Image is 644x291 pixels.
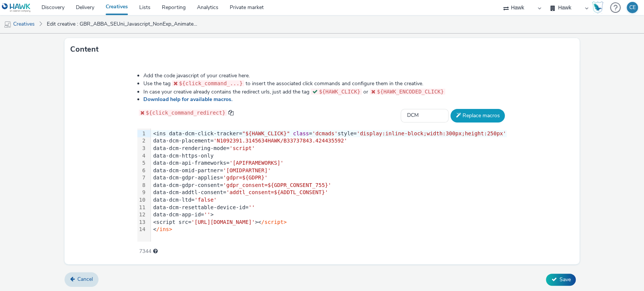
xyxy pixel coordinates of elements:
[137,145,147,152] div: 3
[137,226,147,233] div: 14
[204,211,211,217] span: ''
[357,130,506,136] span: 'display:inline-block;width:300px;height:250px'
[151,152,507,160] div: data-dcm-https-only
[261,219,286,225] span: /script>
[143,88,507,96] li: In case your creative already contains the redirect urls, just add the tag or
[151,189,507,196] div: data-dcm-addtl-consent=
[77,276,93,283] span: Cancel
[229,160,283,166] span: '[APIFRAMEWORKS]'
[151,196,507,204] div: data-dcm-ltd=
[377,89,444,95] span: ${HAWK_ENCODED_CLICK}
[151,137,507,145] div: data-dcm-placement=
[151,159,507,167] div: data-dcm-api-frameworks=
[151,182,507,189] div: data-dcm-gdpr-consent=
[143,80,507,87] li: Use the tag to insert the associated click commands and configure them in the creative.
[151,226,507,233] div: <
[242,130,290,136] span: "${HAWK_CLICK}"
[137,159,147,167] div: 5
[592,2,606,14] a: Hawk Academy
[137,182,147,189] div: 8
[139,248,151,255] span: 7344
[153,248,158,255] div: Maximum recommended length: 3000 characters.
[546,274,576,286] button: Save
[137,219,147,226] div: 13
[137,196,147,204] div: 10
[151,167,507,175] div: data-dcm-omid-partner=
[223,175,267,181] span: 'gdpr=${GDPR}'
[179,80,243,86] span: ${click_command_...}
[43,15,204,33] a: Edit creative : GBR_ABBA_SEUni_Javascript_NonExp_Animated_300x250_MPU_20250829
[137,174,147,182] div: 7
[629,2,636,13] div: CE
[214,138,347,144] span: 'N1092391.3145634HAWK/B33737843.424435592'
[151,174,507,182] div: data-dcm-gdpr-applies=
[151,130,507,138] div: <ins data-dcm-click-tracker= = style=
[319,89,361,95] span: ${HAWK_CLICK}
[137,167,147,175] div: 6
[592,2,603,14] img: Hawk Academy
[2,3,31,12] img: undefined Logo
[194,197,217,203] span: 'false'
[70,44,98,55] h3: Content
[137,152,147,160] div: 4
[293,130,309,136] span: class
[559,276,570,283] span: Save
[228,110,234,115] span: copy to clipboard
[143,96,235,103] a: Download help for available macros.
[223,182,331,188] span: 'gdpr_consent=${GDPR_CONSENT_755}'
[4,21,11,28] img: mobile
[226,189,328,195] span: 'addtl_consent=${ADDTL_CONSENT}'
[151,145,507,152] div: data-dcm-rendering-mode=
[137,211,147,219] div: 12
[65,272,98,286] a: Cancel
[191,219,255,225] span: '[URL][DOMAIN_NAME]'
[450,109,505,123] button: Replace macros
[151,219,507,226] div: <script src= ><
[151,204,507,211] div: data-dcm-resettable-device-id=
[137,130,147,138] div: 1
[137,189,147,196] div: 9
[137,204,147,211] div: 11
[137,137,147,145] div: 2
[143,72,507,80] li: Add the code javascript of your creative here.
[223,167,271,173] span: '[OMIDPARTNER]'
[151,211,507,219] div: data-dcm-app-id= >
[146,110,226,116] span: ${click_command_redirect}
[249,204,255,210] span: ''
[156,226,172,232] span: /ins>
[312,130,337,136] span: 'dcmads'
[229,145,255,151] span: 'script'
